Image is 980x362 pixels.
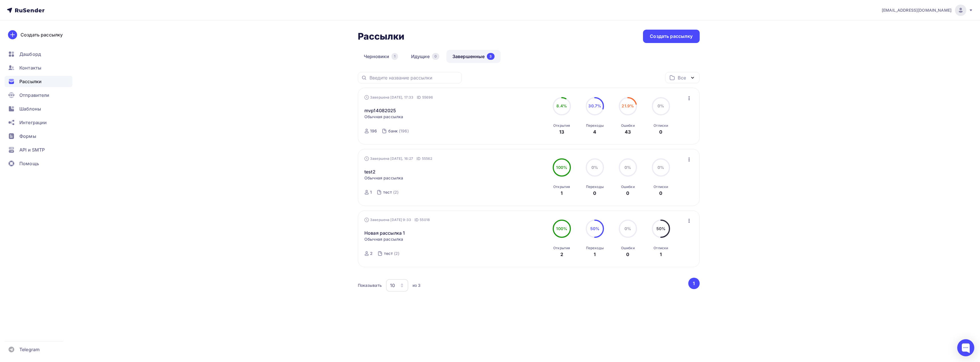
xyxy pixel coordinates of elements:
[364,156,432,161] div: Завершена [DATE], 16:27
[420,217,430,223] span: 55018
[364,175,403,181] span: Обычная рассылка
[553,123,570,128] div: Открытия
[553,246,570,250] div: Открытия
[19,346,40,353] span: Telegram
[383,189,392,195] div: тест
[370,128,377,134] div: 196
[399,128,409,134] div: (196)
[422,156,432,161] span: 55562
[19,105,41,112] span: Шаблоны
[19,119,47,126] span: Интеграции
[660,251,662,258] div: 1
[654,246,668,250] div: Отписки
[688,278,700,289] button: Go to page 1
[882,7,952,13] span: [EMAIL_ADDRESS][DOMAIN_NAME]
[384,251,393,256] div: тест
[654,123,668,128] div: Отписки
[678,74,686,81] div: Все
[487,53,494,60] div: 3
[413,283,421,288] div: из 3
[556,103,567,108] span: 8.4%
[358,50,404,63] a: Черновики1
[446,50,501,63] a: Завершенные3
[19,160,39,167] span: Помощь
[5,89,72,101] a: Отправители
[364,114,403,120] span: Обычная рассылка
[19,133,36,140] span: Формы
[5,130,72,142] a: Формы
[586,185,604,189] div: Переходы
[621,185,635,189] div: Ошибки
[586,123,604,128] div: Переходы
[556,226,567,231] span: 100%
[556,165,567,170] span: 100%
[21,31,63,38] div: Создать рассылку
[358,31,405,42] h2: Рассылки
[369,75,458,81] input: Введите название рассылки
[624,226,631,231] span: 0%
[659,190,662,197] div: 0
[358,283,382,288] div: Показывать
[364,230,405,236] a: Новая рассылка 1
[591,165,598,170] span: 0%
[594,251,596,258] div: 1
[658,165,664,170] span: 0%
[622,103,634,108] span: 21.9%
[19,51,41,58] span: Дашборд
[882,5,973,16] a: [EMAIL_ADDRESS][DOMAIN_NAME]
[659,128,662,135] div: 0
[626,190,629,197] div: 0
[588,103,601,108] span: 30.7%
[364,236,403,242] span: Обычная рассылка
[624,165,631,170] span: 0%
[370,189,372,195] div: 1
[388,126,409,136] a: банк (196)
[593,128,596,135] div: 4
[626,251,629,258] div: 0
[19,78,42,85] span: Рассылки
[621,123,635,128] div: Ошибки
[5,62,72,73] a: Контакты
[364,95,433,100] div: Завершена [DATE], 17:33
[553,185,570,189] div: Открытия
[416,156,420,161] span: ID
[422,95,433,100] span: 55696
[19,92,50,99] span: Отправители
[415,217,418,223] span: ID
[19,146,45,153] span: API и SMTP
[364,168,375,175] a: test2
[625,128,631,135] div: 43
[560,251,563,258] div: 2
[364,107,396,114] a: mvp14082025
[364,217,430,223] div: Завершена [DATE] 9:33
[390,282,395,289] div: 10
[391,53,398,60] div: 1
[665,72,700,83] button: Все
[650,33,693,40] div: Создать рассылку
[586,246,604,250] div: Переходы
[654,185,668,189] div: Отписки
[405,50,445,63] a: Идущие0
[590,226,599,231] span: 50%
[561,190,563,197] div: 1
[621,246,635,250] div: Ошибки
[5,103,72,114] a: Шаблоны
[559,128,564,135] div: 13
[593,190,596,197] div: 0
[393,189,399,195] div: (2)
[19,64,41,71] span: Контакты
[388,128,398,134] div: банк
[687,278,700,289] ul: Pagination
[656,226,665,231] span: 50%
[432,53,439,60] div: 0
[5,48,72,60] a: Дашборд
[383,249,400,258] a: тест (2)
[394,251,399,256] div: (2)
[658,103,664,108] span: 0%
[383,188,399,197] a: тест (2)
[386,279,409,292] button: 10
[370,251,373,256] div: 2
[417,95,421,100] span: ID
[5,76,72,87] a: Рассылки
